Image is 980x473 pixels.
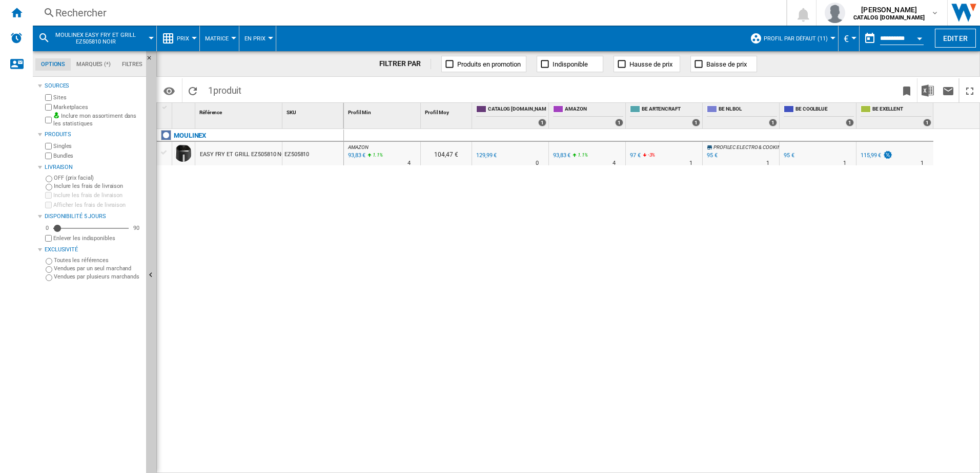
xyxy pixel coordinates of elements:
button: € [844,26,854,51]
label: Inclure les frais de livraison [53,191,142,199]
i: % [577,150,583,163]
div: Rechercher [55,6,760,20]
span: Produits en promotion [457,60,521,68]
span: CATALOG [DOMAIN_NAME] [488,105,546,114]
span: Hausse de prix [629,60,672,68]
button: Editer [935,29,976,48]
div: FILTRER PAR [379,59,432,69]
button: Produits en promotion [441,56,526,72]
span: 1.1 [373,152,379,158]
div: Profil par défaut (11) [750,26,833,51]
div: 93,83 € [552,150,570,161]
div: Sort None [284,103,343,119]
div: Sort None [423,103,472,119]
input: OFF (prix facial) [46,176,52,182]
label: OFF (prix facial) [54,174,142,182]
div: 129,99 € [476,152,497,159]
div: Délai de livraison : 1 jour [766,158,769,168]
button: Créer un favoris [896,78,917,102]
div: Mise à jour : lundi 25 août 2025 01:21 [346,150,365,161]
span: PROFILEC ELECTRO & COOKING [713,144,784,150]
img: profile.jpg [825,3,845,23]
div: Délai de livraison : 0 jour [536,158,539,168]
span: Référence [199,110,222,115]
div: 95 € [784,152,794,159]
div: BE NL BOL 1 offers sold by BE NL BOL [705,103,779,128]
div: Sort None [174,103,195,119]
div: 1 offers sold by BE ARTENCRAFT [692,119,700,126]
label: Sites [53,94,142,101]
div: 115,99 € [859,150,893,161]
img: promotionV3.png [883,150,893,159]
div: Disponibilité 5 Jours [45,212,142,221]
span: Matrice [205,35,229,42]
span: BE ARTENCRAFT [642,105,700,114]
button: Envoyer ce rapport par email [938,78,958,102]
div: EASY FRY ET GRILL EZ505810 NOIR [200,143,291,166]
button: Indisponible [537,56,603,72]
input: Inclure les frais de livraison [45,192,52,199]
input: Vendues par un seul marchand [46,266,52,273]
input: Afficher les frais de livraison [45,202,52,208]
span: Profil Min [348,110,371,115]
div: Produits [45,131,142,139]
div: 95 € [707,152,718,159]
div: 1 offers sold by AMAZON [615,119,623,126]
button: Télécharger au format Excel [917,78,938,102]
div: 93,83 € [553,152,570,159]
span: SKU [287,110,296,115]
span: 1.1 [578,152,584,158]
div: SKU Sort None [284,103,343,119]
span: € [844,33,849,44]
label: Vendues par un seul marchand [54,265,142,272]
span: MOULINEX EASY FRY ET GRILL EZ505810 NOIR [54,32,137,45]
span: produit [213,85,241,96]
div: Délai de livraison : 4 jours [612,158,616,168]
button: Options [159,81,179,100]
div: 129,99 € [475,150,497,161]
label: Marketplaces [53,103,142,111]
label: Bundles [53,152,142,160]
input: Singles [45,143,52,149]
img: alerts-logo.svg [10,32,23,44]
md-tab-item: Options [35,58,71,71]
b: CATALOG [DOMAIN_NAME] [853,14,925,21]
span: 1 [203,78,247,100]
div: Délai de livraison : 1 jour [921,158,924,168]
div: BE ARTENCRAFT 1 offers sold by BE ARTENCRAFT [628,103,702,128]
label: Singles [53,142,142,150]
span: BE COOLBLUE [795,105,854,114]
div: Sources [45,82,142,90]
button: Open calendar [910,28,929,46]
div: Délai de livraison : 4 jours [407,158,411,168]
div: BE COOLBLUE 1 offers sold by BE COOLBLUE [782,103,856,128]
md-tab-item: Filtres [116,58,148,71]
span: AMAZON [348,144,368,150]
md-tab-item: Marques (*) [71,58,116,71]
span: Baisse de prix [706,60,747,68]
input: Vendues par plusieurs marchands [46,274,52,281]
div: 1 offers sold by CATALOG SEB.BE [538,119,546,126]
label: Toutes les références [54,256,142,264]
div: Profil Min Sort None [346,103,420,119]
button: Prix [177,26,194,51]
button: Matrice [205,26,234,51]
button: Baisse de prix [690,56,757,72]
div: CATALOG [DOMAIN_NAME] 1 offers sold by CATALOG SEB.BE [474,103,548,128]
span: Prix [177,35,189,42]
div: 0 [43,224,51,232]
label: Inclure les frais de livraison [54,182,142,190]
input: Marketplaces [45,104,52,111]
button: En Prix [244,26,271,51]
div: Profil Moy Sort None [423,103,472,119]
label: Inclure mon assortiment dans les statistiques [53,112,142,128]
button: Hausse de prix [614,56,680,72]
button: MOULINEX EASY FRY ET GRILL EZ505810 NOIR [54,26,147,51]
div: AMAZON 1 offers sold by AMAZON [551,103,625,128]
span: -3 [648,152,652,158]
div: Cliquez pour filtrer sur cette marque [174,130,206,142]
button: Plein écran [959,78,980,102]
